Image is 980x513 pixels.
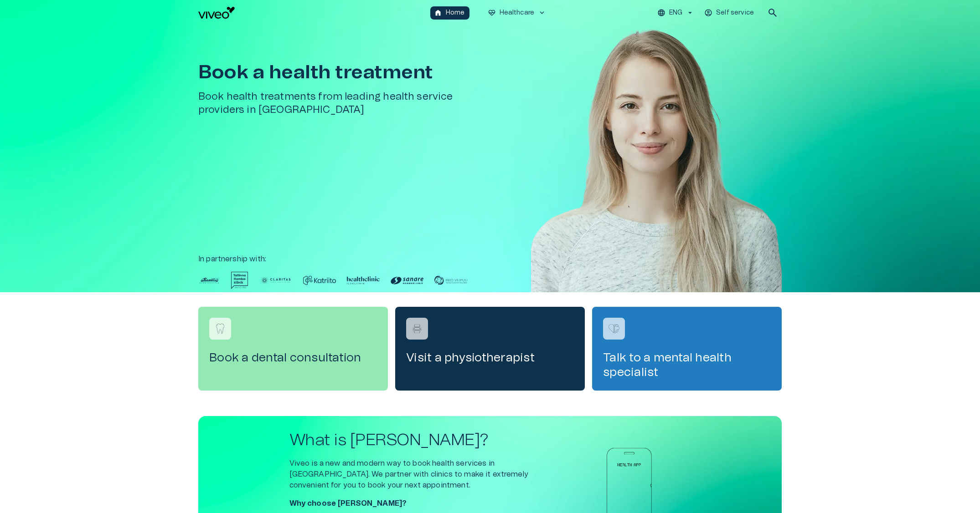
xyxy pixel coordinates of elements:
[603,350,771,380] h4: Talk to a mental health specialist
[410,322,424,335] img: Visit a physiotherapist logo
[531,25,782,320] img: Woman smiling
[198,90,494,117] h5: Book health treatments from leading health service providers in [GEOGRAPHIC_DATA]
[231,272,248,289] img: Partner logo
[484,6,550,20] button: ecg_heartHealthcarekeyboard_arrow_down
[198,307,388,391] a: Navigate to service booking
[209,350,377,365] h4: Book a dental consultation
[669,8,682,18] p: ENG
[395,307,585,391] a: Navigate to service booking
[500,8,535,18] p: Healthcare
[198,62,494,83] h1: Book a health treatment
[434,9,442,17] span: home
[656,6,696,20] button: ENG
[592,307,782,391] a: Navigate to service booking
[703,6,756,20] button: Self service
[259,272,292,289] img: Partner logo
[406,350,574,365] h4: Visit a physiotherapist
[488,9,496,17] span: ecg_heart
[391,272,423,289] img: Partner logo
[303,272,336,289] img: Partner logo
[198,7,427,19] a: Navigate to homepage
[767,7,778,18] span: search
[434,272,467,289] img: Partner logo
[289,498,531,509] p: Why choose [PERSON_NAME]?
[716,8,754,18] p: Self service
[289,431,531,450] h2: What is [PERSON_NAME]?
[289,458,531,491] p: Viveo is a new and modern way to book health services in [GEOGRAPHIC_DATA]. We partner with clini...
[198,7,235,19] img: Viveo logo
[198,254,782,264] p: In partnership with :
[763,4,782,22] button: open search modal
[198,272,220,289] img: Partner logo
[213,322,227,335] img: Book a dental consultation logo
[430,6,469,20] button: homeHome
[347,272,380,289] img: Partner logo
[538,9,546,17] span: keyboard_arrow_down
[446,8,465,18] p: Home
[607,322,621,335] img: Talk to a mental health specialist logo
